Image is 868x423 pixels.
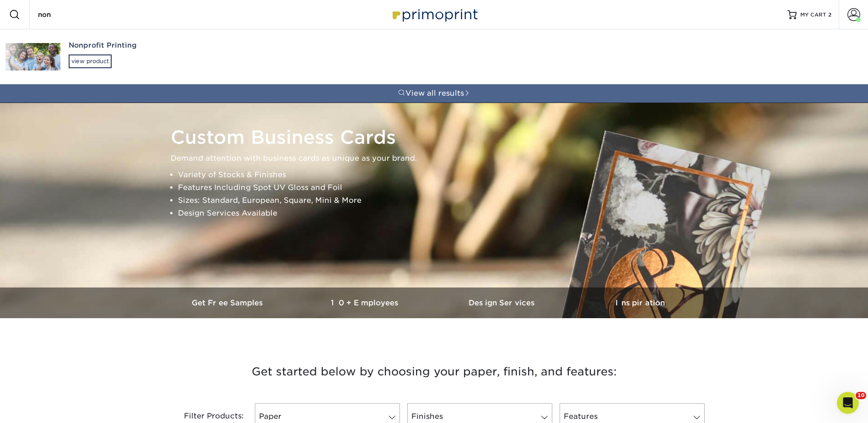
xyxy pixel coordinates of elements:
iframe: Google Customer Reviews [2,395,78,420]
a: Inspiration [571,287,709,318]
h3: Inspiration [571,298,709,307]
input: SEARCH PRODUCTS..... [37,9,126,20]
a: 10+ Employees [297,287,434,318]
li: Sizes: Standard, European, Square, Mini & More [178,194,706,207]
h3: Design Services [434,298,571,307]
h3: 10+ Employees [297,298,434,307]
span: 2 [828,11,831,18]
h3: Get started below by choosing your paper, finish, and features: [167,351,702,392]
img: Primoprint [388,5,480,24]
a: Design Services [434,287,571,318]
h3: Get Free Samples [160,298,297,307]
img: Nonprofit Printing [5,43,60,70]
div: view product [69,54,112,68]
li: Design Services Available [178,207,706,220]
iframe: Intercom live chat [837,392,859,414]
div: Nonprofit Printing [69,40,278,51]
p: Demand attention with business cards as unique as your brand. [171,152,706,165]
h1: Custom Business Cards [171,126,706,148]
li: Variety of Stocks & Finishes [178,168,706,181]
span: MY CART [800,11,826,19]
span: 10 [856,392,866,399]
a: Get Free Samples [160,287,297,318]
li: Features Including Spot UV Gloss and Foil [178,181,706,194]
